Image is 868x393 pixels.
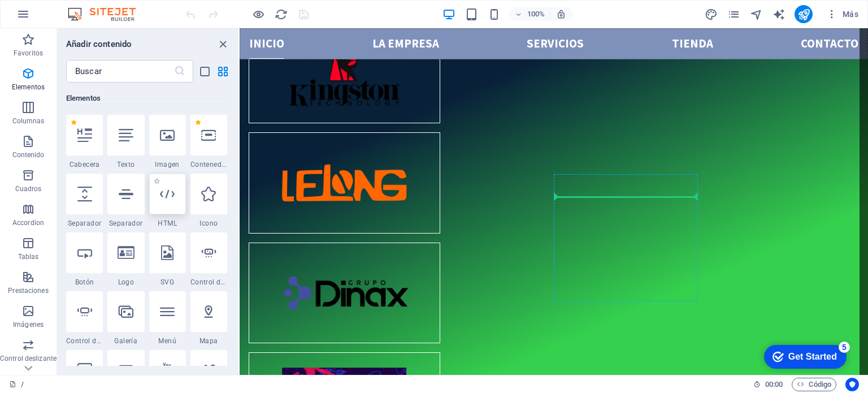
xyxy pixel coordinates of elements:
a: Haz clic para cancelar la selección y doble clic para abrir páginas [9,378,24,391]
button: design [704,7,718,21]
button: pages [727,7,740,21]
span: Icono [190,219,227,228]
div: Botón [66,232,103,287]
i: Volver a cargar página [275,8,288,21]
button: list-view [198,64,211,78]
div: Logo [107,232,144,287]
span: Menú [149,336,186,346]
p: Contenido [12,150,45,159]
div: Control deslizante [66,291,103,346]
span: SVG [149,278,186,287]
span: Logo [107,278,144,287]
button: grid-view [216,64,229,78]
div: Imagen [149,115,186,169]
div: 5 [84,2,95,14]
span: Control deslizante de imágenes [190,278,227,287]
img: Editor Logo [65,7,150,21]
div: Cabecera [66,115,103,169]
i: Navegador [750,8,763,21]
span: Botón [66,278,103,287]
h6: Tiempo de la sesión [753,378,783,391]
div: Texto [107,115,144,169]
div: Contenedor [190,115,227,169]
i: Al redimensionar, ajustar el nivel de zoom automáticamente para ajustarse al dispositivo elegido. [556,9,566,19]
span: Eliminar de favoritos [71,119,77,126]
button: Usercentrics [845,378,859,391]
span: Mapa [190,336,227,346]
input: Buscar [66,60,174,83]
p: Elementos [12,83,45,92]
span: Añadir a favoritos [154,178,160,184]
div: Icono [190,174,227,228]
span: Galería [107,336,144,346]
button: reload [274,7,288,21]
button: publish [795,5,813,23]
span: Código [797,378,831,391]
div: Mapa [190,291,227,346]
button: close panel [216,37,229,51]
button: Código [792,378,836,391]
button: Más [822,5,863,23]
i: AI Writer [772,8,785,21]
p: Tablas [18,252,39,261]
span: Texto [107,160,144,169]
div: SVG [149,232,186,287]
button: 100% [510,7,550,21]
div: Galería [107,291,144,346]
p: Columnas [12,116,45,126]
span: HTML [149,219,186,228]
div: Get Started 5 items remaining, 0% complete [9,6,92,29]
span: Control deslizante [66,336,103,346]
button: text_generator [772,7,785,21]
p: Accordion [12,218,44,227]
h6: Elementos [66,92,227,105]
div: Separador [66,174,103,228]
span: Contenedor [190,160,227,169]
span: Separador [107,219,144,228]
button: navigator [749,7,763,21]
span: Separador [66,219,103,228]
p: Prestaciones [8,286,48,295]
p: Imágenes [13,320,44,329]
span: Imagen [149,160,186,169]
i: Diseño (Ctrl+Alt+Y) [705,8,718,21]
span: Eliminar de favoritos [195,119,201,126]
div: HTML [149,174,186,228]
div: Separador [107,174,144,228]
p: Favoritos [14,49,43,58]
div: Menú [149,291,186,346]
span: Más [826,8,858,20]
div: Control deslizante de imágenes [190,232,227,287]
p: Cuadros [15,184,42,193]
button: Haz clic para salir del modo de previsualización y seguir editando [251,7,265,21]
span: : [773,380,775,388]
div: Get Started [33,12,82,23]
span: Cabecera [66,160,103,169]
h6: 100% [527,7,545,21]
span: 00 00 [765,378,783,391]
i: Páginas (Ctrl+Alt+S) [727,8,740,21]
h6: Añadir contenido [66,37,132,51]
